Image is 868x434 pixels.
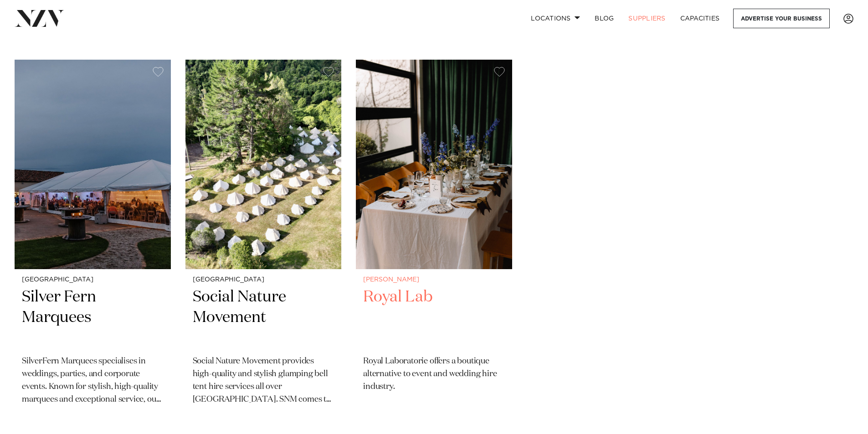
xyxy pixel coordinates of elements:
[15,60,171,424] a: [GEOGRAPHIC_DATA] Silver Fern Marquees SilverFern Marquees specialises in weddings, parties, and ...
[363,276,505,283] small: [PERSON_NAME]
[22,355,164,406] p: SilverFern Marquees specialises in weddings, parties, and corporate events. Known for stylish, hi...
[363,287,505,348] h2: Royal Lab
[363,355,505,393] p: Royal Laboratorie offers a boutique alternative to event and wedding hire industry.
[15,10,64,26] img: nzv-logo.png
[621,9,673,28] a: SUPPLIERS
[733,9,830,28] a: Advertise your business
[673,9,727,28] a: Capacities
[22,276,164,283] small: [GEOGRAPHIC_DATA]
[193,355,334,406] p: Social Nature Movement provides high-quality and stylish glamping bell tent hire services all ove...
[22,287,164,348] h2: Silver Fern Marquees
[185,60,342,424] a: [GEOGRAPHIC_DATA] Social Nature Movement Social Nature Movement provides high-quality and stylish...
[524,9,587,28] a: Locations
[193,276,334,283] small: [GEOGRAPHIC_DATA]
[356,60,512,424] a: [PERSON_NAME] Royal Lab Royal Laboratorie offers a boutique alternative to event and wedding hire...
[193,287,334,348] h2: Social Nature Movement
[587,9,621,28] a: BLOG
